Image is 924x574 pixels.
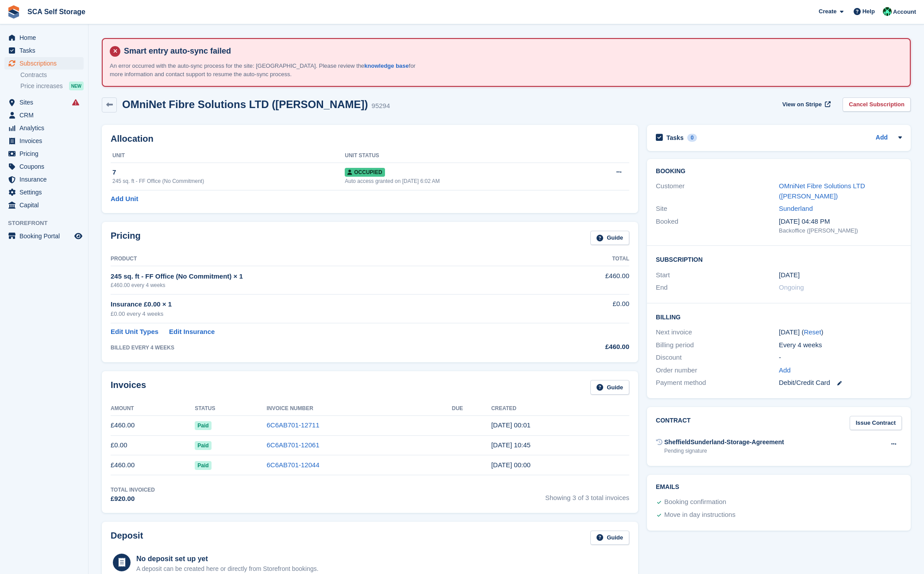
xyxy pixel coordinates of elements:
time: 2025-07-31 09:45:34 UTC [491,441,531,449]
div: 245 sq. ft - FF Office (No Commitment) × 1 [111,271,550,282]
div: £0.00 every 4 weeks [111,310,550,318]
span: Occupied [345,168,385,177]
div: £460.00 [550,342,629,352]
span: Account [893,8,916,16]
a: menu [4,230,84,242]
a: menu [4,199,84,211]
a: Sunderland [779,205,813,212]
a: menu [4,186,84,198]
div: Insurance £0.00 × 1 [111,299,550,310]
a: 6C6AB701-12711 [266,421,319,429]
span: Storefront [8,219,88,228]
a: menu [4,147,84,160]
time: 2025-08-31 23:01:43 UTC [491,421,531,429]
h2: Deposit [111,531,143,545]
a: Preview store [73,231,84,241]
span: Insurance [19,173,73,186]
div: 95294 [372,101,390,111]
h2: Tasks [666,134,684,142]
h2: Contract [656,416,691,430]
div: Next invoice [656,327,779,337]
span: Ongoing [779,283,804,291]
span: Paid [195,461,211,470]
th: Product [111,252,550,266]
th: Unit Status [345,149,583,163]
td: £0.00 [111,435,195,455]
span: Help [862,7,875,16]
h4: Smart entry auto-sync failed [120,46,903,56]
div: Order number [656,365,779,376]
time: 2025-08-03 23:00:00 UTC [779,270,800,280]
div: Pending signature [664,447,784,455]
div: Discount [656,353,779,363]
a: Cancel Subscription [843,97,911,112]
div: No deposit set up yet [136,554,319,564]
a: Edit Insurance [169,327,215,337]
time: 2025-07-30 23:00:43 UTC [491,461,531,469]
a: menu [4,31,84,44]
a: OMniNet Fibre Solutions LTD ([PERSON_NAME]) [779,182,865,200]
th: Status [195,402,266,416]
th: Invoice Number [266,402,452,416]
h2: Billing [656,312,902,321]
span: Sites [19,96,73,109]
h2: Allocation [111,134,629,144]
div: Backoffice ([PERSON_NAME]) [779,226,902,235]
th: Unit [111,149,345,163]
h2: Emails [656,484,902,491]
h2: Invoices [111,380,146,395]
div: Payment method [656,378,779,388]
h2: Pricing [111,231,141,245]
a: Edit Unit Types [111,327,158,337]
a: menu [4,160,84,173]
span: Paid [195,421,211,430]
span: Create [819,7,836,16]
i: Smart entry sync failures have occurred [72,99,79,106]
span: Coupons [19,160,73,173]
div: Billing period [656,340,779,350]
span: Tasks [19,44,73,57]
a: menu [4,96,84,109]
span: Subscriptions [19,57,73,70]
th: Amount [111,402,195,416]
a: Add Unit [111,194,138,204]
a: Add [779,365,791,376]
div: Customer [656,181,779,201]
div: [DATE] ( ) [779,327,902,337]
a: SCA Self Storage [24,4,89,19]
a: menu [4,109,84,121]
div: BILLED EVERY 4 WEEKS [111,344,550,352]
span: Paid [195,441,211,450]
h2: OMniNet Fibre Solutions LTD ([PERSON_NAME]) [122,98,368,110]
td: £460.00 [550,266,629,294]
a: Guide [590,380,629,395]
th: Total [550,252,629,266]
th: Created [491,402,629,416]
a: Price increases NEW [20,81,84,91]
td: £460.00 [111,455,195,475]
div: End [656,283,779,293]
div: [DATE] 04:48 PM [779,217,902,227]
div: SheffieldSunderland-Storage-Agreement [664,438,784,447]
div: NEW [69,81,84,90]
img: Ross Chapman [883,7,892,16]
td: £0.00 [550,294,629,323]
div: Total Invoiced [111,486,155,494]
span: Capital [19,199,73,211]
span: Home [19,31,73,44]
div: £460.00 every 4 weeks [111,281,550,289]
span: Price increases [20,82,63,90]
span: Invoices [19,135,73,147]
div: - [779,353,902,363]
h2: Booking [656,168,902,175]
div: Every 4 weeks [779,340,902,350]
p: A deposit can be created here or directly from Storefront bookings. [136,564,319,574]
a: 6C6AB701-12061 [266,441,319,449]
div: Booked [656,217,779,235]
a: menu [4,44,84,57]
div: 0 [687,134,697,142]
a: Contracts [20,71,84,79]
a: menu [4,173,84,186]
a: View on Stripe [779,97,832,112]
span: Showing 3 of 3 total invoices [545,486,629,504]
